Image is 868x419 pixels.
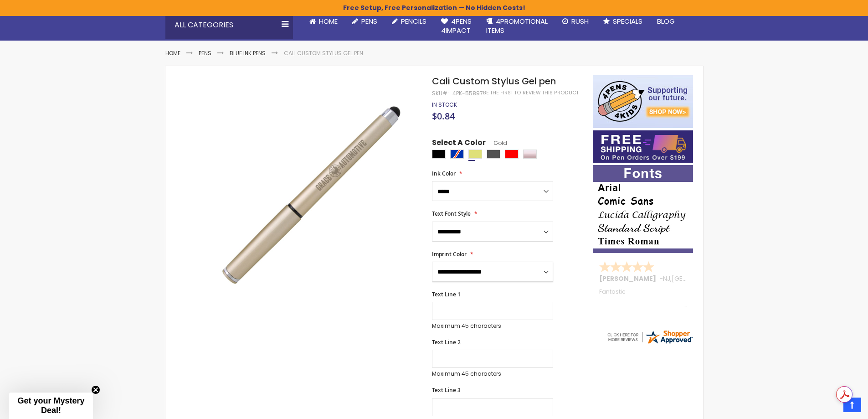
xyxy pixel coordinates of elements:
[468,150,482,159] div: Gold
[361,16,377,26] span: Pens
[385,11,434,31] a: Pencils
[432,89,449,97] strong: SKU
[432,386,461,394] span: Text Line 3
[593,130,693,163] img: Free shipping on orders over $199
[165,49,180,57] a: Home
[663,274,670,283] span: NJ
[599,289,688,308] div: Fantastic
[505,150,519,159] div: Red
[432,138,486,150] span: Select A Color
[613,16,642,26] span: Specials
[672,274,739,283] span: [GEOGRAPHIC_DATA]
[599,274,659,283] span: [PERSON_NAME]
[432,110,455,122] span: $0.84
[486,139,507,147] span: Gold
[284,50,363,57] li: Cali Custom Stylus Gel pen
[302,11,345,31] a: Home
[434,11,479,41] a: 4Pens4impact
[345,11,385,31] a: Pens
[17,396,84,415] span: Get your Mystery Deal!
[432,370,553,378] p: Maximum 45 characters
[483,89,579,96] a: Be the first to review this product
[432,170,456,177] span: Ink Color
[432,322,553,330] p: Maximum 45 characters
[486,16,548,35] span: 4PROMOTIONAL ITEMS
[606,329,693,345] img: 4pens.com widget logo
[555,11,596,31] a: Rush
[606,339,693,347] a: 4pens.com certificate URL
[9,393,93,419] div: Get your Mystery Deal!Close teaser
[596,11,650,31] a: Specials
[452,90,483,97] div: 4PK-55897
[91,385,100,394] button: Close teaser
[432,290,461,298] span: Text Line 1
[319,16,338,26] span: Home
[650,11,682,31] a: Blog
[593,75,693,128] img: 4pens 4 kids
[487,150,500,159] div: Gunmetal
[571,16,589,26] span: Rush
[432,101,457,109] div: Availability
[593,165,693,253] img: font-personalization-examples
[432,150,446,159] div: Black
[432,338,461,346] span: Text Line 2
[479,11,555,41] a: 4PROMOTIONALITEMS
[432,250,467,258] span: Imprint Color
[523,150,537,159] div: Rose Gold
[657,16,675,26] span: Blog
[432,210,471,217] span: Text Font Style
[441,16,472,35] span: 4Pens 4impact
[432,75,556,88] span: Cali Custom Stylus Gel pen
[432,101,457,109] span: In stock
[230,49,266,57] a: Blue ink Pens
[212,88,420,297] img: gold-cali-custom-stylus-gel-pen_1.jpg
[659,274,739,283] span: - ,
[401,16,426,26] span: Pencils
[165,11,293,39] div: All Categories
[199,49,211,57] a: Pens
